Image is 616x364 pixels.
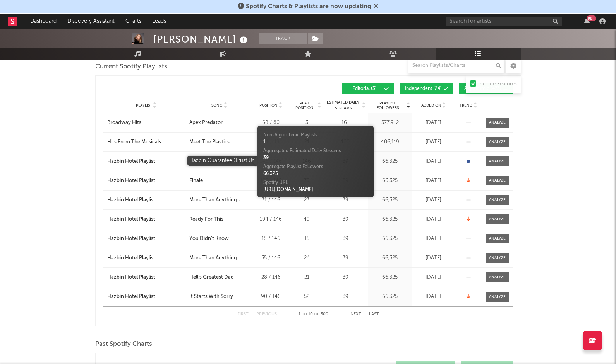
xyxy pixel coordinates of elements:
[107,293,155,301] div: Hazbin Hotel Playlist
[254,177,288,185] div: 135 / 146
[464,87,501,91] span: Algorithmic ( 473 )
[259,103,278,108] span: Position
[421,103,441,108] span: Added On
[263,179,368,186] div: Spotify URL
[414,274,453,281] div: [DATE]
[107,216,155,223] div: Hazbin Hotel Playlist
[370,138,410,146] div: 406,119
[107,158,185,165] a: Hazbin Hotel Playlist
[370,274,410,281] div: 66,325
[325,119,366,127] div: 161
[325,254,366,262] div: 39
[350,312,361,316] button: Next
[370,196,410,204] div: 66,325
[292,310,335,319] div: 1 10 500
[263,170,368,177] div: 66,325
[189,158,250,165] div: Hazbin Guarantee (Trust Us)
[263,163,368,170] div: Aggregate Playlist Followers
[95,340,152,349] span: Past Spotify Charts
[370,101,406,110] span: Playlist Followers
[120,14,147,29] a: Charts
[254,254,288,262] div: 35 / 146
[254,216,288,223] div: 104 / 146
[292,216,321,223] div: 49
[25,14,62,29] a: Dashboard
[325,100,361,111] span: Estimated Daily Streams
[254,293,288,301] div: 90 / 146
[259,33,307,44] button: Track
[254,119,288,127] div: 68 / 80
[189,235,229,243] div: You Didn’t Know
[292,235,321,243] div: 15
[292,101,317,110] span: Peak Position
[370,158,410,165] div: 66,325
[189,254,237,262] div: More Than Anything
[62,14,120,29] a: Discovery Assistant
[370,254,410,262] div: 66,325
[587,15,596,21] div: 99 +
[189,177,203,185] div: Finale
[189,138,230,146] div: Meet The Plastics
[211,103,223,108] span: Song
[325,274,366,281] div: 39
[95,62,167,71] span: Current Spotify Playlists
[292,196,321,204] div: 23
[325,196,366,204] div: 39
[237,312,249,316] button: First
[302,313,307,316] span: to
[107,138,185,146] a: Hits From The Musicals
[263,132,368,139] div: Non-Algorithmic Playlists
[414,119,453,127] div: [DATE]
[414,216,453,223] div: [DATE]
[107,254,155,262] div: Hazbin Hotel Playlist
[414,177,453,185] div: [DATE]
[189,274,234,281] div: Hell’s Greatest Dad
[107,119,141,127] div: Broadway Hits
[414,293,453,301] div: [DATE]
[136,103,152,108] span: Playlist
[414,158,453,165] div: [DATE]
[147,14,172,29] a: Leads
[256,312,277,316] button: Previous
[107,119,185,127] a: Broadway Hits
[107,196,185,204] a: Hazbin Hotel Playlist
[370,216,410,223] div: 66,325
[408,58,505,73] input: Search Playlists/Charts
[374,3,378,10] span: Dismiss
[107,196,155,204] div: Hazbin Hotel Playlist
[107,138,161,146] div: Hits From The Musicals
[414,254,453,262] div: [DATE]
[189,293,233,301] div: It Starts With Sorry
[263,139,368,146] div: 1
[263,187,313,192] a: [URL][DOMAIN_NAME]
[400,83,453,94] button: Independent(24)
[370,119,410,127] div: 577,912
[369,312,379,316] button: Last
[292,293,321,301] div: 52
[325,216,366,223] div: 39
[107,274,155,281] div: Hazbin Hotel Playlist
[414,138,453,146] div: [DATE]
[325,235,366,243] div: 39
[584,18,590,24] button: 99+
[446,17,562,26] input: Search for artists
[459,83,513,94] button: Algorithmic(473)
[246,3,371,10] span: Spotify Charts & Playlists are now updating
[189,196,250,204] div: More Than Anything - Reprise
[189,216,223,223] div: Ready For This
[314,313,319,316] span: of
[370,293,410,301] div: 66,325
[107,235,185,243] a: Hazbin Hotel Playlist
[414,196,453,204] div: [DATE]
[370,235,410,243] div: 66,325
[254,196,288,204] div: 31 / 146
[292,119,321,127] div: 3
[107,254,185,262] a: Hazbin Hotel Playlist
[263,148,368,155] div: Aggregated Estimated Daily Streams
[107,216,185,223] a: Hazbin Hotel Playlist
[153,33,249,46] div: [PERSON_NAME]
[292,274,321,281] div: 21
[107,177,185,185] a: Hazbin Hotel Playlist
[414,235,453,243] div: [DATE]
[254,274,288,281] div: 28 / 146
